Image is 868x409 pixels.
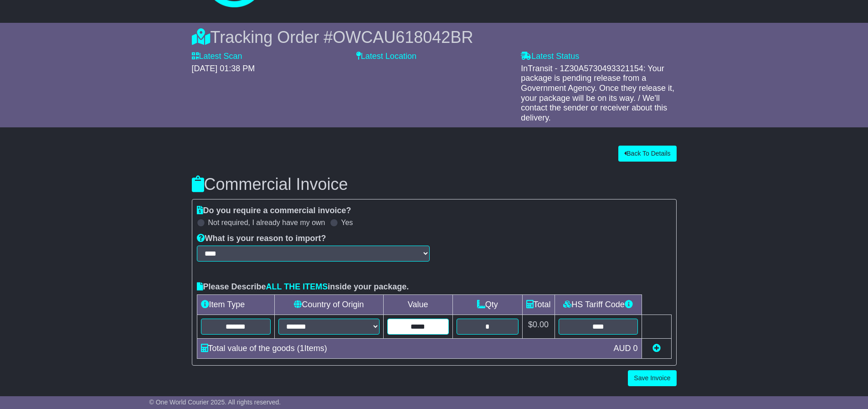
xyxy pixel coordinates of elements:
td: Country of Origin [275,294,383,315]
span: © One World Courier 2025. All rights reserved. [149,399,281,406]
label: Latest Scan [192,52,242,62]
span: OWCAU618042BR [333,28,473,47]
td: Qty [452,294,522,315]
span: InTransit - 1Z30A5730493321154: Your package is pending release from a Government Agency. Once th... [521,64,674,122]
td: $ [522,315,555,338]
label: Do you require a commercial invoice? [197,206,351,216]
div: Total value of the goods ( Items) [196,342,609,355]
h3: Commercial Invoice [192,175,677,194]
label: Not required, I already have my own [208,218,325,227]
td: Total [522,294,555,315]
span: AUD [613,344,631,353]
label: Latest Status [521,52,579,62]
td: Value [383,294,452,315]
td: HS Tariff Code [555,294,642,315]
a: Add new item [652,344,661,353]
span: 1 [300,344,304,353]
span: 0 [633,344,637,353]
span: [DATE] 01:38 PM [192,64,255,73]
td: Item Type [197,294,275,315]
span: ALL THE ITEMS [266,282,328,291]
button: Save Invoice [628,370,676,386]
label: Yes [341,218,353,227]
label: What is your reason to import? [197,234,326,244]
div: Tracking Order # [192,27,677,47]
label: Please Describe inside your package. [197,282,409,292]
button: Back To Details [618,146,676,162]
span: 0.00 [533,320,549,329]
label: Latest Location [356,52,416,62]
